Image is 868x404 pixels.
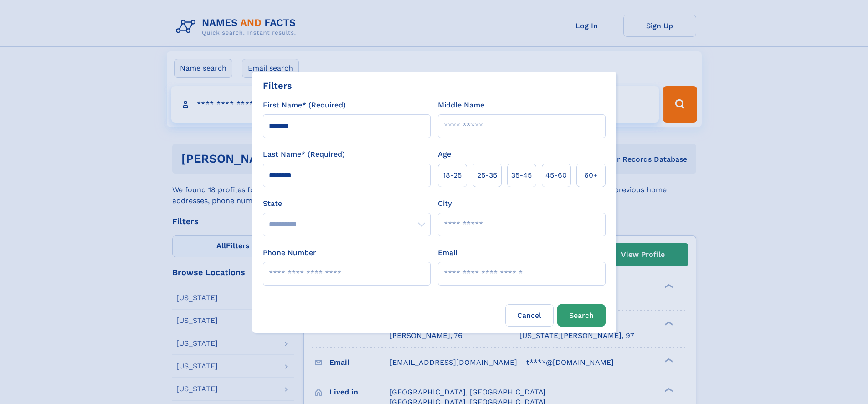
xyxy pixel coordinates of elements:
label: Cancel [505,304,554,327]
label: State [263,198,431,209]
span: 18‑25 [443,170,462,181]
span: 35‑45 [511,170,532,181]
label: Middle Name [438,100,484,111]
label: First Name* (Required) [263,100,346,111]
label: Last Name* (Required) [263,149,345,160]
span: 45‑60 [545,170,567,181]
label: Email [438,247,457,258]
label: Age [438,149,451,160]
span: 60+ [584,170,598,181]
label: City [438,198,452,209]
div: Filters [263,79,292,92]
button: Search [557,304,606,327]
label: Phone Number [263,247,316,258]
span: 25‑35 [477,170,497,181]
